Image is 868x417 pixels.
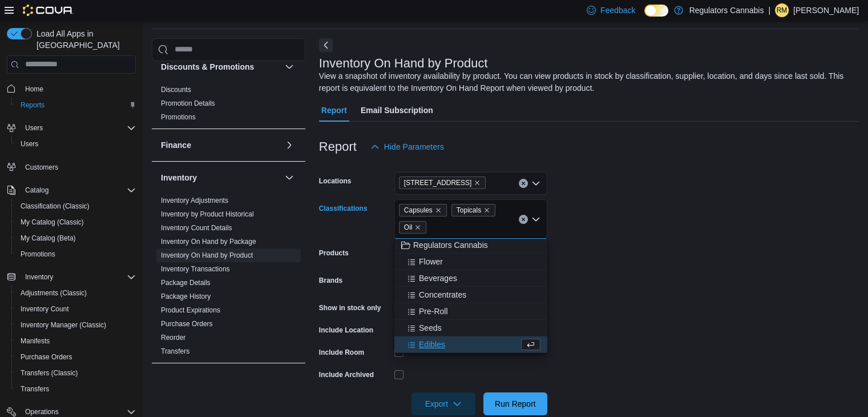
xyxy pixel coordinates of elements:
button: Home [2,81,140,97]
span: 650 Division Rd [399,177,486,189]
label: Include Archived [319,370,374,379]
button: Finance [282,138,296,152]
span: Capsules [399,204,447,216]
button: Inventory [21,270,58,284]
span: My Catalog (Beta) [21,234,76,243]
button: Regulators Cannabis [394,237,547,254]
input: Dark Mode [644,5,668,17]
button: Open list of options [531,179,540,188]
span: Discounts [161,85,191,94]
span: Transfers [21,384,49,394]
span: RM [777,3,788,17]
button: Discounts & Promotions [161,61,280,73]
span: Users [21,121,136,135]
span: Users [25,123,43,133]
span: Inventory Transactions [161,264,230,274]
span: Users [21,139,38,149]
img: Cova [23,5,74,16]
label: Products [319,248,349,258]
button: Reports [11,97,140,113]
a: Promotion Details [161,99,215,107]
span: Load All Apps in [GEOGRAPHIC_DATA] [32,28,136,51]
a: Transfers (Classic) [16,366,82,380]
span: Manifests [21,336,50,346]
button: Adjustments (Classic) [11,285,140,301]
button: Remove Oil from selection in this group [414,224,421,231]
span: Inventory Manager (Classic) [21,320,106,330]
span: Classification (Classic) [16,199,136,213]
span: Hide Parameters [384,141,444,153]
button: Clear input [519,215,528,224]
label: Brands [319,276,342,285]
button: My Catalog (Beta) [11,230,140,246]
span: Inventory [25,272,53,282]
button: Customers [2,159,140,175]
span: Inventory On Hand by Product [161,251,253,260]
button: Discounts & Promotions [282,60,296,74]
span: Report [321,99,347,122]
button: Close list of options [531,215,540,224]
button: Remove 650 Division Rd from selection in this group [474,179,481,186]
a: Package History [161,292,211,300]
a: Inventory Count Details [161,224,232,232]
span: Flower [419,256,443,267]
a: Inventory by Product Historical [161,210,254,218]
a: Transfers [161,347,189,355]
span: My Catalog (Classic) [16,215,136,229]
span: Regulators Cannabis [413,239,488,251]
span: Reorder [161,333,185,342]
button: Finance [161,139,280,151]
span: Purchase Orders [21,352,72,362]
span: Dark Mode [644,17,645,17]
h3: Inventory [161,172,197,183]
button: Loyalty [161,374,280,385]
span: Operations [25,407,59,416]
h3: Loyalty [161,374,189,385]
span: Feedback [600,5,635,16]
span: Reports [21,101,45,110]
a: Inventory Adjustments [161,197,228,205]
button: Remove Topicals from selection in this group [483,207,490,214]
span: Concentrates [419,289,466,300]
a: Inventory On Hand by Package [161,238,256,246]
button: Next [319,38,333,52]
p: [PERSON_NAME] [793,3,859,17]
button: Run Report [483,392,547,415]
h3: Discounts & Promotions [161,61,254,73]
span: Package Details [161,278,211,287]
button: Flower [394,254,547,270]
label: Include Location [319,326,373,335]
a: Users [16,137,43,151]
button: Inventory [2,269,140,285]
button: Inventory Count [11,301,140,317]
a: Transfers [16,382,54,396]
span: My Catalog (Classic) [21,218,84,227]
span: Seeds [419,322,442,334]
button: Manifests [11,333,140,349]
span: Inventory On Hand by Package [161,237,256,246]
span: Beverages [419,272,457,284]
span: Adjustments (Classic) [21,288,87,298]
button: Transfers (Classic) [11,365,140,381]
a: Product Expirations [161,306,220,314]
span: Classification (Classic) [21,202,90,211]
label: Show in stock only [319,303,381,312]
label: Include Room [319,348,364,357]
span: Promotion Details [161,99,215,108]
h3: Finance [161,139,191,151]
button: Catalog [21,183,53,197]
button: Inventory [161,172,280,183]
button: Seeds [394,320,547,336]
a: Adjustments (Classic) [16,286,91,300]
button: Inventory [282,171,296,185]
span: Inventory Adjustments [161,196,228,205]
div: Inventory [152,194,305,363]
a: My Catalog (Beta) [16,231,80,245]
span: Package History [161,292,211,301]
a: Classification (Classic) [16,199,94,213]
span: Topicals [451,204,495,216]
label: Locations [319,177,352,186]
span: Customers [25,163,58,172]
a: Inventory Transactions [161,265,230,273]
a: Purchase Orders [16,350,77,364]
